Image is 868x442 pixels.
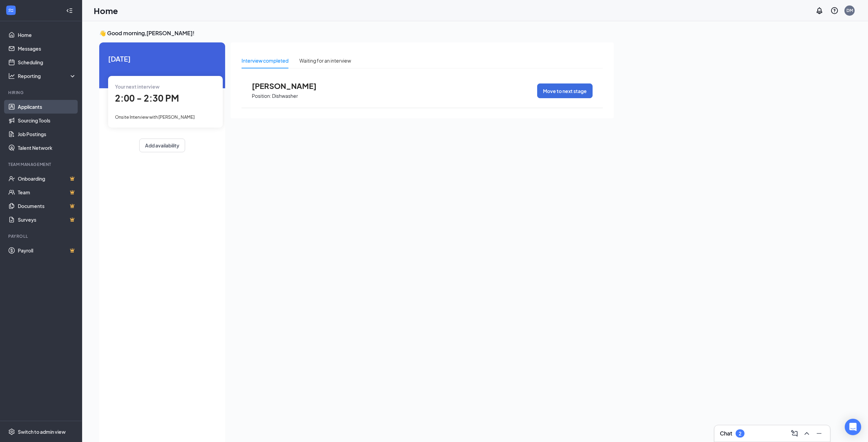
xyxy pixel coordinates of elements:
a: Messages [18,42,76,55]
button: ComposeMessage [789,428,800,439]
span: [DATE] [108,53,216,64]
p: Dishwasher [272,93,298,99]
button: Add availability [139,139,185,152]
a: Scheduling [18,55,76,69]
svg: WorkstreamLogo [8,7,14,14]
div: Hiring [8,90,75,95]
div: 2 [739,431,741,437]
a: Job Postings [18,127,76,141]
div: Switch to admin view [18,428,66,435]
a: Talent Network [18,141,76,155]
div: Team Management [8,161,75,167]
div: Payroll [8,233,75,239]
button: Move to next stage [537,83,593,98]
svg: Notifications [815,6,824,15]
span: Onsite Interview with [PERSON_NAME] [115,114,195,120]
button: Minimize [814,428,825,439]
a: DocumentsCrown [18,199,76,213]
button: ChevronUp [801,428,812,439]
a: Applicants [18,100,76,114]
a: TeamCrown [18,185,76,199]
div: Interview completed [242,57,288,64]
span: [PERSON_NAME] [252,81,327,90]
a: OnboardingCrown [18,172,76,185]
svg: Minimize [815,429,823,438]
svg: ChevronUp [803,429,811,438]
svg: Settings [8,428,15,435]
svg: QuestionInfo [830,6,839,15]
h3: Chat [720,430,732,437]
h3: 👋 Good morning, [PERSON_NAME] ! [99,29,614,37]
div: Waiting for an interview [299,57,351,64]
svg: ComposeMessage [790,429,799,438]
span: 2:00 - 2:30 PM [115,92,179,104]
svg: Collapse [66,7,73,14]
div: DM [846,8,853,13]
a: SurveysCrown [18,213,76,226]
a: Home [18,28,76,42]
svg: Analysis [8,73,15,79]
div: Open Intercom Messenger [845,419,861,435]
h1: Home [94,5,118,16]
div: Reporting [18,73,77,79]
span: Your next interview [115,83,159,90]
a: PayrollCrown [18,244,76,257]
p: Position: [252,93,271,99]
a: Sourcing Tools [18,114,76,127]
